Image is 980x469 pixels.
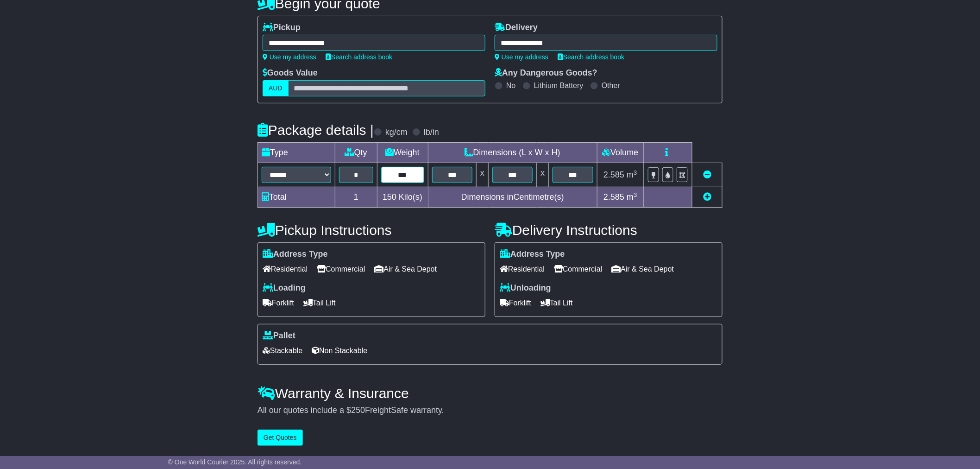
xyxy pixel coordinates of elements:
span: © One World Courier 2025. All rights reserved. [168,458,302,466]
label: kg/cm [385,127,408,138]
span: 250 [351,406,365,415]
td: Total [258,187,335,208]
label: lb/in [424,127,439,138]
span: Stackable [263,343,302,358]
label: Goods Value [263,68,318,78]
span: Non Stackable [312,343,367,358]
label: Other [602,81,620,90]
span: Residential [500,262,545,276]
span: 2.585 [603,192,624,202]
label: Address Type [500,249,565,260]
h4: Warranty & Insurance [258,386,722,401]
span: Air & Sea Depot [375,262,437,276]
label: Address Type [263,249,328,260]
span: Tail Lift [540,296,573,310]
td: Kilo(s) [377,187,428,208]
sup: 3 [634,191,637,198]
td: 1 [335,187,377,208]
span: Commercial [317,262,365,276]
h4: Package details | [258,122,374,138]
label: Lithium Battery [534,81,584,90]
span: Forklift [500,296,531,310]
td: Volume [597,143,643,163]
label: Unloading [500,283,551,293]
a: Use my address [495,53,548,61]
h4: Pickup Instructions [258,222,485,238]
span: Forklift [263,296,294,310]
label: Any Dangerous Goods? [495,68,597,78]
span: Residential [263,262,308,276]
button: Get Quotes [258,430,303,446]
td: x [537,163,549,187]
a: Search address book [326,53,392,61]
sup: 3 [634,169,637,176]
td: Weight [377,143,428,163]
label: AUD [263,80,289,96]
a: Remove this item [703,170,711,179]
td: Qty [335,143,377,163]
div: All our quotes include a $ FreightSafe warranty. [258,406,722,416]
span: Tail Lift [303,296,336,310]
td: x [477,163,489,187]
a: Add new item [703,192,711,202]
span: m [627,170,637,179]
td: Type [258,143,335,163]
span: Air & Sea Depot [612,262,674,276]
label: No [506,81,515,90]
a: Use my address [263,53,316,61]
label: Delivery [495,23,538,33]
a: Search address book [558,53,624,61]
span: m [627,192,637,202]
label: Pallet [263,331,295,341]
label: Loading [263,283,306,293]
span: Commercial [554,262,602,276]
span: 150 [383,192,396,202]
td: Dimensions in Centimetre(s) [428,187,597,208]
h4: Delivery Instructions [495,222,722,238]
td: Dimensions (L x W x H) [428,143,597,163]
span: 2.585 [603,170,624,179]
label: Pickup [263,23,301,33]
